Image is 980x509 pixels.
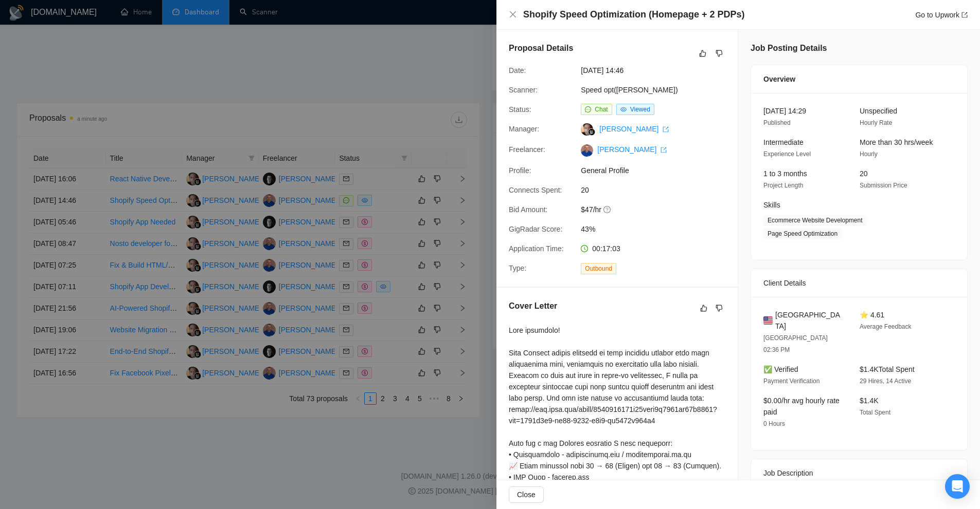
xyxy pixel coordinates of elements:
[509,66,526,74] span: Date:
[763,459,955,487] div: Job Description
[763,182,803,189] span: Project Length
[713,47,725,60] button: dislike
[581,204,735,215] span: $47/hr
[700,304,707,312] span: like
[509,264,526,272] span: Type:
[595,106,608,113] span: Chat
[860,323,912,330] span: Average Feedback
[588,128,595,136] img: gigradar-bm.png
[860,150,878,158] span: Hourly
[509,186,562,194] span: Connects Spent:
[961,12,968,18] span: export
[763,269,955,297] div: Client Details
[915,11,968,19] a: Go to Upworkexport
[581,86,678,94] a: Speed opt([PERSON_NAME])
[592,244,620,253] span: 00:17:03
[581,144,593,157] img: c1gfRzHJo4lwB2uvQU6P4BT15O_lr8ReaehWjS0ADxTjCRy4vAPwXYrdgz0EeetcBO
[763,315,773,326] img: 🇺🇸
[860,138,933,146] span: More than 30 hrs/week
[775,309,843,332] span: [GEOGRAPHIC_DATA]
[517,489,536,500] span: Close
[581,184,735,196] span: 20
[763,215,867,226] span: Ecommerce Website Development
[620,106,627,112] span: eye
[509,10,517,19] button: Close
[763,201,780,209] span: Skills
[945,474,970,499] div: Open Intercom Messenger
[763,420,785,427] span: 0 Hours
[581,65,735,76] span: [DATE] 14:46
[509,10,517,18] span: close
[716,304,723,312] span: dislike
[509,105,531,114] span: Status:
[699,49,706,58] span: like
[763,397,840,416] span: $0.00/hr avg hourly rate paid
[661,147,667,153] span: export
[860,409,890,416] span: Total Spent
[509,300,557,312] h5: Cover Letter
[763,169,807,178] span: 1 to 3 months
[860,119,892,126] span: Hourly Rate
[509,125,539,133] span: Manager:
[581,165,735,176] span: General Profile
[763,365,798,373] span: ✅ Verified
[713,302,725,314] button: dislike
[763,138,804,146] span: Intermediate
[509,244,564,253] span: Application Time:
[581,263,616,274] span: Outbound
[860,169,868,178] span: 20
[860,311,884,319] span: ⭐ 4.61
[630,106,650,113] span: Viewed
[581,245,588,252] span: clock-circle
[603,205,612,214] span: question-circle
[509,225,562,233] span: GigRadar Score:
[581,223,735,235] span: 43%
[509,486,544,503] button: Close
[716,49,723,58] span: dislike
[860,378,911,385] span: 29 Hires, 14 Active
[763,73,795,85] span: Overview
[751,42,827,54] h5: Job Posting Details
[763,334,828,353] span: [GEOGRAPHIC_DATA] 02:36 PM
[509,42,573,54] h5: Proposal Details
[663,126,669,133] span: export
[763,150,811,158] span: Experience Level
[763,378,819,385] span: Payment Verification
[698,302,710,314] button: like
[509,205,548,214] span: Bid Amount:
[509,166,531,175] span: Profile:
[860,397,879,405] span: $1.4K
[585,106,591,112] span: message
[763,228,842,239] span: Page Speed Optimization
[763,119,791,126] span: Published
[860,365,915,373] span: $1.4K Total Spent
[763,107,806,115] span: [DATE] 14:29
[697,47,709,60] button: like
[599,125,669,133] a: [PERSON_NAME] export
[597,145,667,154] a: [PERSON_NAME] export
[860,107,897,115] span: Unspecified
[509,145,545,154] span: Freelancer:
[509,86,538,94] span: Scanner:
[523,8,745,21] h4: Shopify Speed Optimization (Homepage + 2 PDPs)
[860,182,907,189] span: Submission Price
